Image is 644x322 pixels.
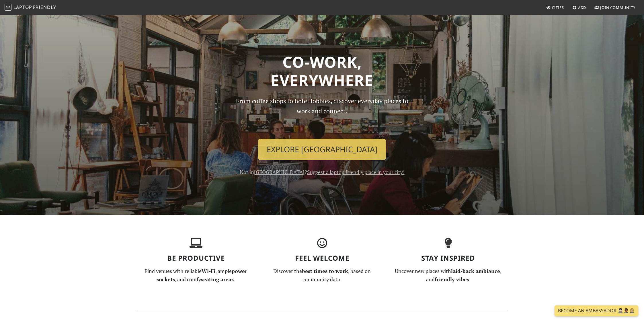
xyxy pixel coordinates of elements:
span: Friendly [33,4,56,10]
a: Add [570,2,589,13]
h1: Co-work, Everywhere [136,53,508,89]
span: Add [578,5,586,10]
p: Find venues with reliable , ample , and comfy . [136,267,255,284]
span: Not in ? [240,169,405,175]
h3: Feel Welcome [262,254,382,262]
h3: Be Productive [136,254,255,262]
p: From coffee shops to hotel lobbies, discover everyday places to work and connect. [231,96,413,134]
a: LaptopFriendly LaptopFriendly [5,3,56,13]
span: Cities [552,5,564,10]
p: Discover the , based on community data. [262,267,382,284]
a: Become an Ambassador 🤵🏻‍♀️🤵🏾‍♂️🤵🏼‍♀️ [555,305,638,316]
a: Join Community [592,2,638,13]
strong: laid-back ambiance [451,268,500,274]
span: Join Community [600,5,635,10]
strong: Wi-Fi [202,268,215,274]
strong: best times to work [302,268,348,274]
a: Suggest a laptop friendly place in your city! [307,169,405,175]
strong: power sockets [157,268,247,283]
span: Laptop [13,4,32,10]
img: LaptopFriendly [5,4,11,11]
strong: friendly vibes [435,276,469,283]
strong: seating areas [201,276,234,283]
a: Cities [544,2,566,13]
h3: Stay Inspired [389,254,508,262]
p: Uncover new places with , and . [389,267,508,284]
a: Explore [GEOGRAPHIC_DATA] [258,139,386,160]
a: [GEOGRAPHIC_DATA] [254,169,305,175]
